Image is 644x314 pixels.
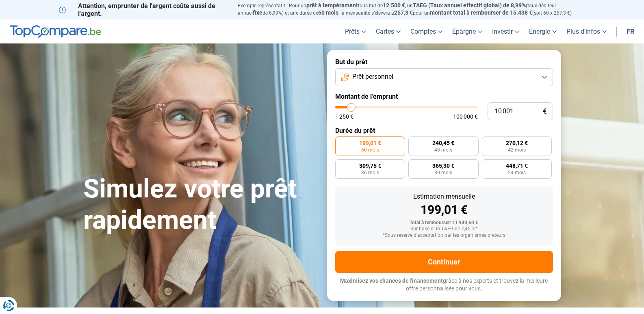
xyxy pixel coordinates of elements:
button: Prêt personnel [335,68,553,86]
span: 240,45 € [432,140,454,146]
a: Cartes [371,19,405,43]
div: Total à rembourser: 11 940,60 € [342,220,546,226]
span: 199,01 € [359,140,381,146]
span: 448,71 € [506,163,528,169]
p: grâce à nos experts et trouvez la meilleure offre personnalisée pour vous. [335,277,553,293]
span: 100 000 € [453,114,478,119]
a: fr [622,19,639,43]
span: 365,30 € [432,163,454,169]
span: Prêt personnel [352,72,393,81]
span: 1 250 € [335,114,353,119]
span: 60 mois [318,9,338,16]
span: 24 mois [508,170,526,175]
a: Comptes [405,19,447,43]
a: Plus d'infos [562,19,611,43]
span: fixe [253,9,262,16]
a: Énergie [524,19,562,43]
span: montant total à rembourser de 15.438 € [430,9,532,16]
a: Prêts [340,19,371,43]
button: Continuer [335,251,553,273]
span: € [543,108,546,115]
a: Épargne [447,19,487,43]
div: Estimation mensuelle [342,193,546,200]
span: prêt à tempérament [306,2,358,9]
span: 36 mois [361,170,379,175]
h1: Simulez votre prêt rapidement [83,173,317,236]
label: But du prêt [335,58,553,66]
span: 42 mois [508,147,526,152]
label: Montant de l'emprunt [335,93,553,100]
span: Maximisez vos chances de financement [340,277,443,284]
span: 12.500 € [383,2,405,9]
label: Durée du prêt [335,127,553,134]
span: 257,3 € [394,9,413,16]
span: 60 mois [361,147,379,152]
span: 48 mois [434,147,452,152]
p: Attention, emprunter de l'argent coûte aussi de l'argent. [59,2,228,17]
a: Investir [487,19,524,43]
span: TAEG (Taux annuel effectif global) de 8,99% [413,2,526,9]
span: 270,12 € [506,140,528,146]
img: TopCompare [10,25,101,38]
div: *Sous réserve d'acceptation par les organismes prêteurs [342,233,546,238]
p: Exemple représentatif : Pour un tous but de , un (taux débiteur annuel de 8,99%) et une durée de ... [238,2,585,17]
div: 199,01 € [342,204,546,216]
span: 309,75 € [359,163,381,169]
div: Sur base d'un TAEG de 7,45 %* [342,226,546,232]
span: 30 mois [434,170,452,175]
